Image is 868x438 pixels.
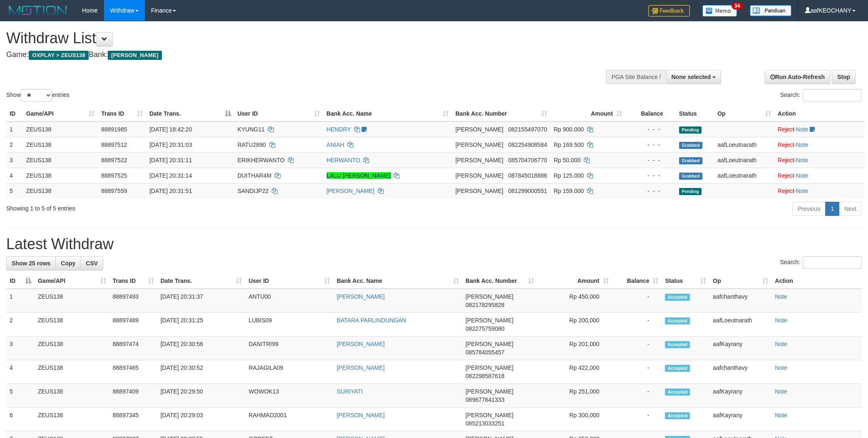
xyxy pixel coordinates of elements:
[462,273,537,289] th: Bank Acc. Number: activate to sort column ascending
[245,384,333,408] td: WOWOK13
[98,106,146,121] th: Trans ID: activate to sort column ascending
[554,157,581,163] span: Rp 50.000
[327,141,345,148] a: ANIAH
[12,260,50,267] span: Show 25 rows
[666,70,722,84] button: None selected
[792,202,826,216] a: Previous
[466,302,504,308] span: Copy 082178295828 to clipboard
[537,408,612,431] td: Rp 300,000
[245,273,333,289] th: User ID: activate to sort column ascending
[327,157,360,163] a: HERWANTO
[774,106,864,121] th: Action
[709,289,771,313] td: aafchanthavy
[157,384,246,408] td: [DATE] 20:29:50
[612,273,662,289] th: Balance: activate to sort column ascending
[803,89,862,101] input: Search:
[149,141,192,148] span: [DATE] 20:31:03
[23,121,98,137] td: ZEUS138
[796,157,808,163] a: Note
[245,289,333,313] td: ANTU00
[679,142,702,149] span: Grabbed
[778,126,794,133] a: Reject
[149,188,192,194] span: [DATE] 20:31:51
[714,137,774,152] td: aafLoeutnarath
[665,317,690,324] span: Accepted
[35,360,109,384] td: ZEUS138
[6,89,69,101] label: Show entries
[662,273,709,289] th: Status: activate to sort column ascending
[672,74,711,80] span: None selected
[452,106,550,121] th: Bank Acc. Number: activate to sort column ascending
[679,188,702,195] span: Pending
[101,126,127,133] span: 88891985
[6,121,23,137] td: 1
[508,157,547,163] span: Copy 085704706770 to clipboard
[337,364,384,371] a: [PERSON_NAME]
[157,360,246,384] td: [DATE] 20:30:52
[714,168,774,183] td: aafLoeutnarath
[778,172,794,179] a: Reject
[157,289,246,313] td: [DATE] 20:31:37
[109,273,157,289] th: Trans ID: activate to sort column ascending
[537,273,612,289] th: Amount: activate to sort column ascending
[23,106,98,121] th: Game/API: activate to sort column ascending
[6,408,35,431] td: 6
[466,293,513,300] span: [PERSON_NAME]
[775,412,787,418] a: Note
[709,313,771,337] td: aafLoeutnarath
[466,373,504,379] span: Copy 082298587618 to clipboard
[101,141,127,148] span: 88897512
[109,289,157,313] td: 88897493
[679,157,702,164] span: Grabbed
[709,384,771,408] td: aafKayrany
[337,412,384,418] a: [PERSON_NAME]
[606,70,666,84] div: PGA Site Balance /
[466,396,504,403] span: Copy 089677641333 to clipboard
[629,187,672,195] div: - - -
[149,157,192,163] span: [DATE] 20:31:11
[80,256,103,270] a: CSV
[780,89,862,101] label: Search:
[714,106,774,121] th: Op: activate to sort column ascending
[245,337,333,360] td: DANITRI99
[6,236,862,252] h1: Latest Withdraw
[508,172,547,179] span: Copy 087845018886 to clipboard
[455,126,503,133] span: [PERSON_NAME]
[709,273,771,289] th: Op: activate to sort column ascending
[327,188,374,194] a: [PERSON_NAME]
[6,273,35,289] th: ID: activate to sort column descending
[554,141,584,148] span: Rp 169.500
[625,106,676,121] th: Balance
[6,106,23,121] th: ID
[149,126,192,133] span: [DATE] 18:42:20
[157,337,246,360] td: [DATE] 20:30:56
[537,289,612,313] td: Rp 450,000
[149,172,192,179] span: [DATE] 20:31:14
[6,201,355,213] div: Showing 1 to 5 of 5 entries
[665,389,690,396] span: Accepted
[323,106,452,121] th: Bank Acc. Name: activate to sort column ascending
[238,172,272,179] span: DUITHAR4M
[337,341,384,347] a: [PERSON_NAME]
[6,289,35,313] td: 1
[612,360,662,384] td: -
[554,126,584,133] span: Rp 900.000
[109,337,157,360] td: 88897474
[6,30,570,47] h1: Withdraw List
[23,168,98,183] td: ZEUS138
[466,388,513,395] span: [PERSON_NAME]
[466,341,513,347] span: [PERSON_NAME]
[612,384,662,408] td: -
[774,152,864,168] td: ·
[55,256,81,270] a: Copy
[676,106,714,121] th: Status
[35,313,109,337] td: ZEUS138
[245,408,333,431] td: RAHMAD2001
[551,106,625,121] th: Amount: activate to sort column ascending
[109,384,157,408] td: 88897409
[35,273,109,289] th: Game/API: activate to sort column ascending
[6,4,69,17] img: MOTION_logo.png
[35,289,109,313] td: ZEUS138
[21,89,52,101] select: Showentries
[629,171,672,180] div: - - -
